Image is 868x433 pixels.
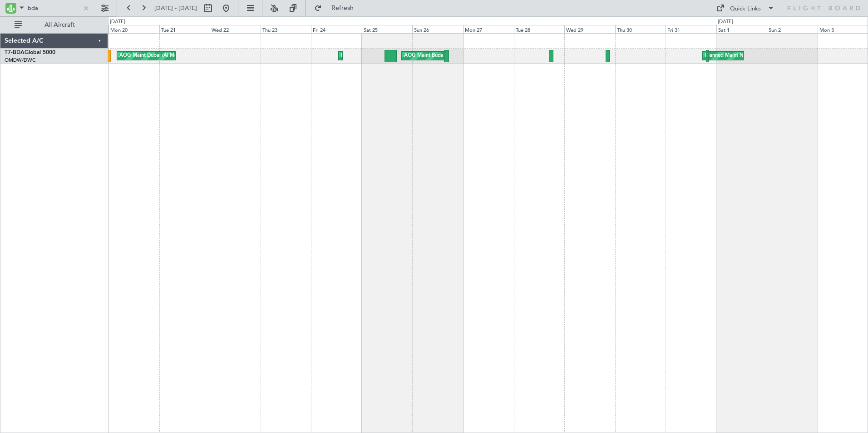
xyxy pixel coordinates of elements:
div: Tue 21 [159,25,210,33]
button: Refresh [310,1,365,15]
div: [DATE] [718,18,733,26]
div: AOG Maint Budapest ([PERSON_NAME] Intl) [404,49,508,63]
div: Thu 23 [261,25,311,33]
div: [DATE] [110,18,125,26]
div: Sun 2 [767,25,818,33]
div: Sun 26 [412,25,463,33]
div: Quick Links [730,5,761,14]
div: Planned Maint Nice ([GEOGRAPHIC_DATA]) [705,49,806,63]
span: Refresh [324,5,362,11]
span: All Aircraft [24,22,96,28]
button: Quick Links [712,1,779,15]
div: Mon 20 [108,25,159,33]
div: Thu 30 [615,25,666,33]
div: Sat 25 [362,25,413,33]
span: T7-BDA [5,50,25,55]
div: Planned Maint Dubai (Al Maktoum Intl) [341,49,430,63]
a: OMDW/DWC [5,57,36,64]
div: Wed 22 [210,25,261,33]
button: All Aircraft [10,18,99,32]
span: [DATE] - [DATE] [154,4,197,12]
div: Mon 27 [463,25,514,33]
input: A/C (Reg. or Type) [28,1,80,15]
div: Fri 31 [666,25,716,33]
div: AOG Maint Dubai (Al Maktoum Intl) [119,49,202,63]
div: Sat 1 [716,25,767,33]
div: Fri 24 [311,25,362,33]
a: T7-BDAGlobal 5000 [5,50,55,55]
div: Tue 28 [514,25,565,33]
div: Wed 29 [564,25,615,33]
